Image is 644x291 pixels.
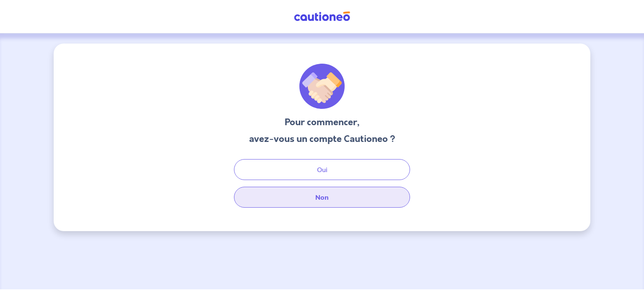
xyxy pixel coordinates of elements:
button: Oui [234,159,410,180]
button: Non [234,187,410,208]
img: illu_welcome.svg [299,64,345,109]
h3: avez-vous un compte Cautioneo ? [249,132,395,146]
h3: Pour commencer, [249,116,395,129]
img: Cautioneo [291,11,353,22]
